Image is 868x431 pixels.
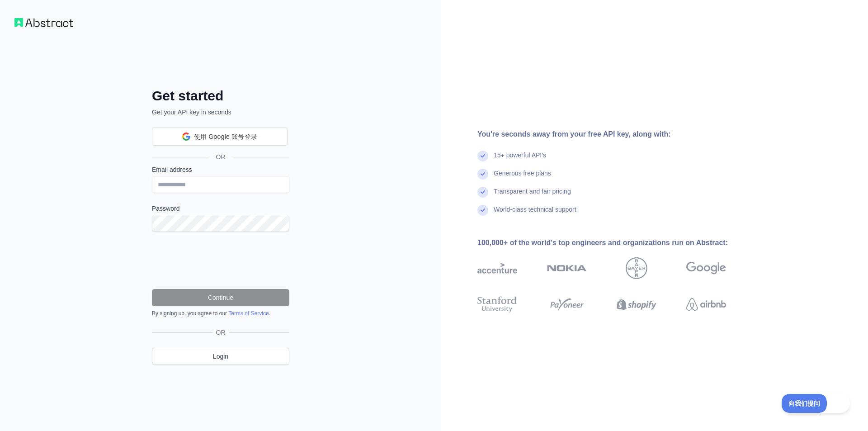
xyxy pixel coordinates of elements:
img: check mark [477,151,488,161]
img: nokia [547,257,587,279]
img: check mark [477,187,488,198]
div: You're seconds away from your free API key, along with: [477,129,755,140]
span: 使用 Google 账号登录 [194,132,257,142]
img: payoneer [547,294,587,314]
img: airbnb [686,294,726,314]
label: Email address [152,165,289,174]
img: shopify [617,294,656,314]
img: accenture [477,257,517,279]
span: OR [209,152,233,161]
span: OR [212,328,229,337]
div: 100,000+ of the world's top engineers and organizations run on Abstract: [477,237,755,248]
div: Generous free plans [494,169,551,187]
p: Get your API key in seconds [152,108,289,117]
img: stanford university [477,294,517,314]
a: Terms of Service [228,310,269,317]
div: 15+ powerful API's [494,151,546,169]
div: By signing up, you agree to our . [152,310,289,317]
a: Login [152,348,289,365]
img: Workflow [14,18,73,27]
h2: Get started [152,88,289,104]
iframe: reCAPTCHA [152,243,289,278]
img: check mark [477,205,488,216]
iframe: 切换客户支持 [782,394,850,413]
img: google [686,257,726,279]
img: check mark [477,169,488,180]
img: bayer [626,257,647,279]
div: Transparent and fair pricing [494,187,571,205]
button: Continue [152,289,289,306]
div: World-class technical support [494,205,576,223]
div: 使用 Google 账号登录 [152,128,288,146]
label: Password [152,204,289,213]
